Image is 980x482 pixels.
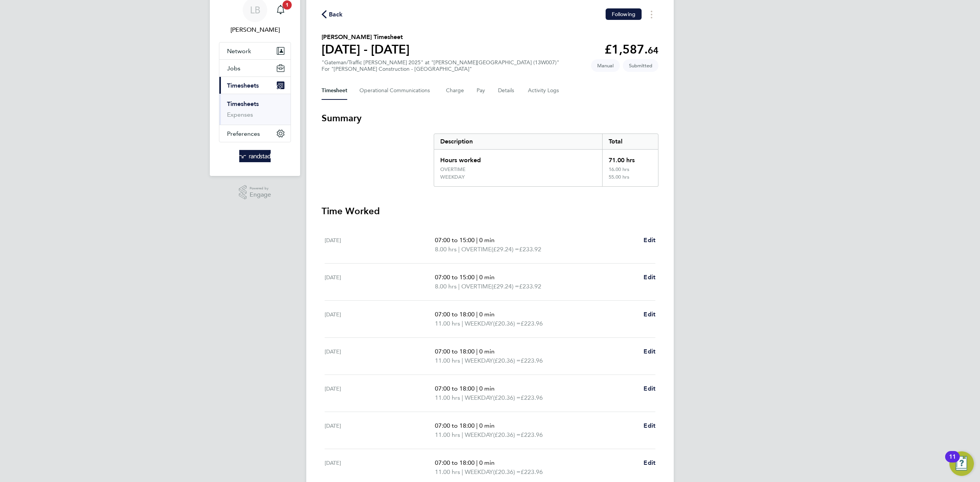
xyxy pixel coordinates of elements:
[476,459,478,466] span: |
[519,283,541,290] span: £233.92
[604,42,658,57] app-decimal: £1,587.
[644,385,655,392] span: Edit
[479,422,495,429] span: 0 min
[644,459,655,466] span: Edit
[329,10,343,19] span: Back
[645,8,658,20] button: Timesheets Menu
[227,47,251,55] span: Network
[219,150,291,162] a: Go to home page
[606,8,642,20] button: Following
[322,81,347,100] button: Timesheet
[493,357,521,364] span: (£20.36) =
[322,112,658,124] h3: Summary
[440,166,465,173] div: OVERTIME
[219,42,291,59] button: Network
[602,134,658,149] div: Total
[435,320,460,327] span: 11.00 hrs
[325,310,435,328] div: [DATE]
[434,134,658,187] div: Summary
[250,192,271,198] span: Engage
[250,5,260,15] span: LB
[322,66,559,72] div: For "[PERSON_NAME] Construction - [GEOGRAPHIC_DATA]"
[283,0,292,10] span: 1
[644,421,655,430] a: Edit
[602,150,658,166] div: 71.00 hrs
[435,357,460,364] span: 11.00 hrs
[949,451,974,476] button: Open Resource Center, 11 new notifications
[434,150,602,166] div: Hours worked
[479,459,495,466] span: 0 min
[325,236,435,254] div: [DATE]
[492,283,519,290] span: (£29.24) =
[644,236,655,244] span: Edit
[479,236,495,244] span: 0 min
[434,134,602,149] div: Description
[479,274,495,281] span: 0 min
[521,394,543,401] span: £223.96
[493,320,521,327] span: (£20.36) =
[477,81,486,100] button: Pay
[458,283,460,290] span: |
[440,174,465,180] div: WEEKDAY
[227,130,260,137] span: Preferences
[325,273,435,291] div: [DATE]
[465,467,493,477] span: WEEKDAY
[476,385,478,392] span: |
[465,356,493,365] span: WEEKDAY
[461,245,492,254] span: OVERTIME
[227,82,259,89] span: Timesheets
[239,150,271,162] img: randstad-logo-retina.png
[521,468,543,475] span: £223.96
[219,25,291,34] span: Louis Barnfield
[322,59,559,72] div: "Gateman/Traffic [PERSON_NAME] 2025" at "[PERSON_NAME][GEOGRAPHIC_DATA] (13W007)"
[602,166,658,174] div: 16.00 hrs
[435,422,475,429] span: 07:00 to 18:00
[446,81,464,100] button: Charge
[458,246,460,253] span: |
[644,236,655,245] a: Edit
[462,468,463,475] span: |
[325,458,435,477] div: [DATE]
[644,348,655,355] span: Edit
[623,59,658,72] span: This timesheet is Submitted.
[949,457,956,467] div: 11
[250,185,271,192] span: Powered by
[435,348,475,355] span: 07:00 to 18:00
[435,385,475,392] span: 07:00 to 18:00
[644,273,655,282] a: Edit
[644,310,655,319] a: Edit
[521,431,543,438] span: £223.96
[521,320,543,327] span: £223.96
[493,394,521,401] span: (£20.36) =
[227,111,253,118] a: Expenses
[648,45,658,56] span: 64
[591,59,620,72] span: This timesheet was manually created.
[479,385,495,392] span: 0 min
[322,33,410,42] h2: [PERSON_NAME] Timesheet
[644,274,655,281] span: Edit
[602,174,658,186] div: 55.00 hrs
[435,311,475,318] span: 07:00 to 18:00
[465,430,493,440] span: WEEKDAY
[498,81,516,100] button: Details
[435,274,475,281] span: 07:00 to 15:00
[479,311,495,318] span: 0 min
[435,468,460,475] span: 11.00 hrs
[612,11,635,18] span: Following
[476,422,478,429] span: |
[239,185,271,200] a: Powered byEngage
[493,468,521,475] span: (£20.36) =
[462,431,463,438] span: |
[462,320,463,327] span: |
[435,283,457,290] span: 8.00 hrs
[644,311,655,318] span: Edit
[227,65,240,72] span: Jobs
[219,125,291,142] button: Preferences
[465,393,493,402] span: WEEKDAY
[479,348,495,355] span: 0 min
[325,347,435,365] div: [DATE]
[359,81,434,100] button: Operational Communications
[493,431,521,438] span: (£20.36) =
[521,357,543,364] span: £223.96
[465,319,493,328] span: WEEKDAY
